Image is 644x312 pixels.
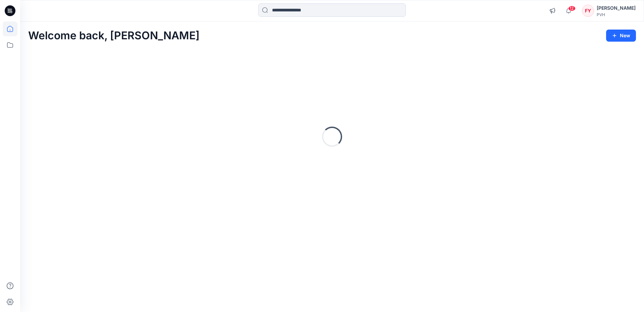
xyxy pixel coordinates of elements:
[582,5,594,17] div: FY
[597,4,636,12] div: [PERSON_NAME]
[606,30,636,42] button: New
[568,6,576,11] span: 12
[597,12,636,17] div: PVH
[28,30,200,42] h2: Welcome back, [PERSON_NAME]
